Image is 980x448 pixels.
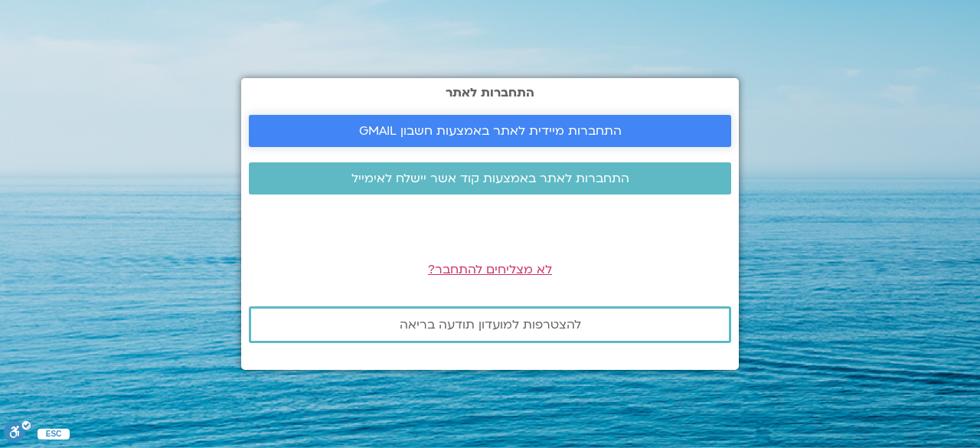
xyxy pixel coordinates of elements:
a: להצטרפות למועדון תודעה בריאה [249,306,731,343]
h2: התחברות לאתר [249,86,731,100]
a: לא מצליחים להתחבר? [428,261,552,278]
span: התחברות מיידית לאתר באמצעות חשבון GMAIL [359,124,622,138]
a: התחברות לאתר באמצעות קוד אשר יישלח לאימייל [249,162,731,195]
a: התחברות מיידית לאתר באמצעות חשבון GMAIL [249,115,731,147]
span: התחברות לאתר באמצעות קוד אשר יישלח לאימייל [351,172,629,185]
span: להצטרפות למועדון תודעה בריאה [400,318,581,332]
